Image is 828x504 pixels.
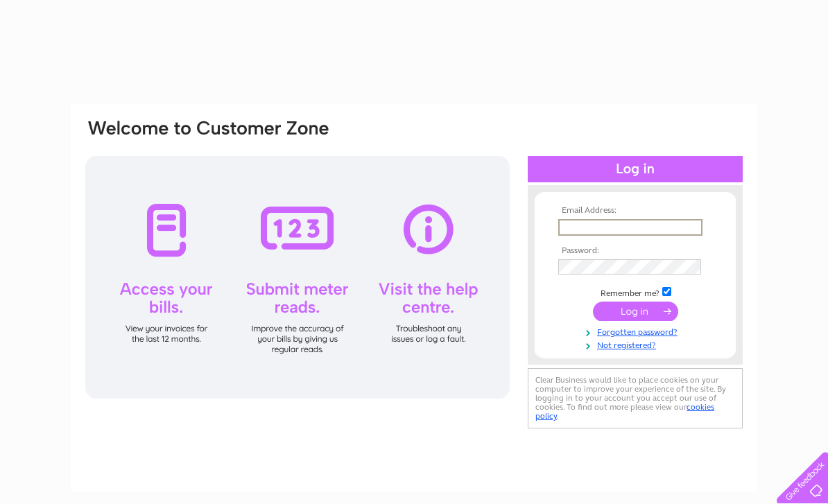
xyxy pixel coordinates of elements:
input: Submit [593,302,678,321]
th: Password: [555,246,716,256]
th: Email Address: [555,206,716,216]
a: Forgotten password? [558,324,716,338]
a: cookies policy [535,402,714,421]
a: Not registered? [558,338,716,351]
td: Remember me? [555,285,716,299]
div: Clear Business would like to place cookies on your computer to improve your experience of the sit... [528,368,743,428]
